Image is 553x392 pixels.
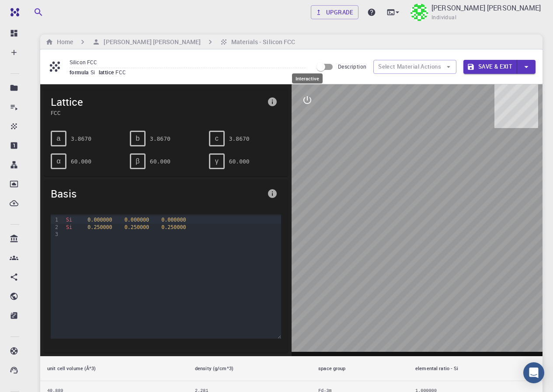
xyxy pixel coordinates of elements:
[136,135,139,142] span: b
[99,69,116,76] span: lattice
[25,102,26,112] p: Jobs
[51,109,264,117] span: FCC
[25,346,26,356] p: Documentation
[229,131,250,146] pre: 3.8670
[25,253,26,263] p: Accounts
[25,179,26,189] p: Dropbox
[71,154,91,169] pre: 60.000
[51,187,264,201] span: Basis
[25,291,26,302] p: Shared publicly
[463,60,517,74] button: Save & Exit
[51,231,59,238] div: 3
[228,37,295,47] h6: Materials - Silicon FCC
[25,121,26,132] p: Materials
[25,365,26,375] p: Contact Support
[264,93,281,111] button: info
[264,185,281,202] button: info
[431,13,456,22] span: Individual
[56,157,60,165] span: α
[51,224,59,231] div: 2
[136,157,139,165] span: β
[66,224,72,230] span: Si
[150,131,170,146] pre: 3.8670
[311,356,408,381] th: space group
[100,37,201,47] h6: [PERSON_NAME] [PERSON_NAME]
[40,356,188,381] th: unit cell volume (Å^3)
[161,224,186,230] span: 0.250000
[25,28,26,38] p: Dashboard
[150,154,170,169] pre: 60.000
[7,8,19,17] img: logo
[87,224,112,230] span: 0.250000
[215,135,219,142] span: c
[25,83,26,93] p: Projects
[87,217,112,223] span: 0.000000
[229,154,250,169] pre: 60.000
[161,217,186,223] span: 0.000000
[188,356,311,381] th: density (g/cm^3)
[410,3,428,21] img: Wilmer Gaspar Espinoza Castillo
[57,135,61,142] span: a
[71,131,91,146] pre: 3.8670
[408,356,543,381] th: elemental ratio - Si
[51,95,264,109] span: Lattice
[44,37,297,47] nav: breadcrumb
[51,216,59,223] div: 1
[25,160,26,170] p: Workflows
[70,69,90,76] span: formula
[125,217,149,223] span: 0.000000
[25,140,26,151] p: Properties
[25,272,26,282] p: Shared with me
[125,224,149,230] span: 0.250000
[25,198,26,208] p: External Uploads
[17,6,49,14] span: Soporte
[373,60,456,74] button: Select Material Actions
[523,362,544,383] div: Open Intercom Messenger
[66,217,72,223] span: Si
[53,37,73,47] h6: Home
[115,69,129,76] span: FCC
[431,3,541,13] p: [PERSON_NAME] [PERSON_NAME]
[311,5,358,19] a: Upgrade
[338,63,366,70] span: Description
[25,310,26,321] p: Shared externally
[90,69,99,76] span: Si
[215,157,219,165] span: γ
